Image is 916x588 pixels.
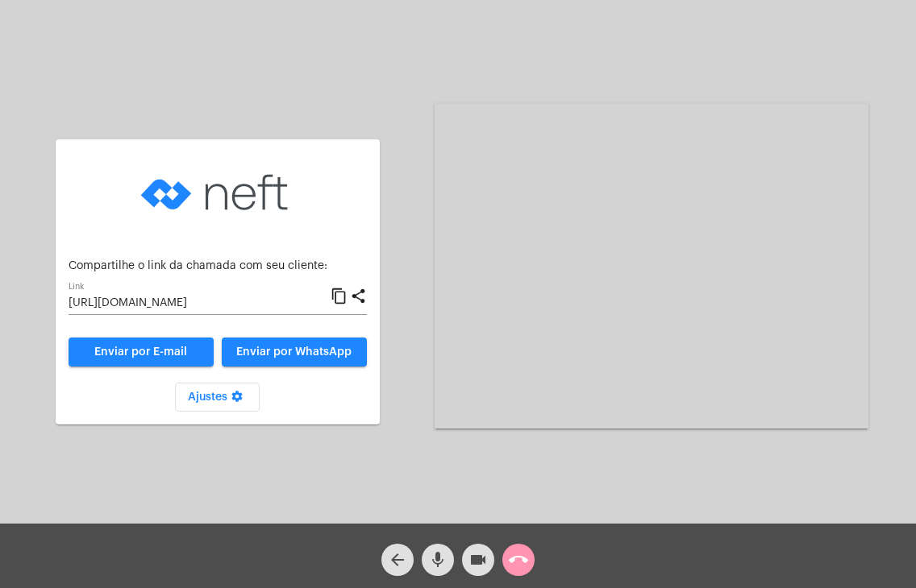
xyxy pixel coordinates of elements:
[331,287,348,306] mat-icon: content_copy
[468,550,488,569] mat-icon: videocam
[350,287,367,306] mat-icon: share
[227,390,247,409] mat-icon: settings
[137,152,298,233] img: logo-neft-novo-2.png
[236,346,352,358] span: Enviar por WhatsApp
[94,346,187,358] span: Enviar por E-mail
[175,383,260,412] button: Ajustes
[69,260,367,272] p: Compartilhe o link da chamada com seu cliente:
[222,337,367,366] button: Enviar por WhatsApp
[509,550,528,569] mat-icon: call_end
[388,550,407,569] mat-icon: arrow_back
[188,391,247,403] span: Ajustes
[428,550,448,569] mat-icon: mic
[69,337,214,366] a: Enviar por E-mail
